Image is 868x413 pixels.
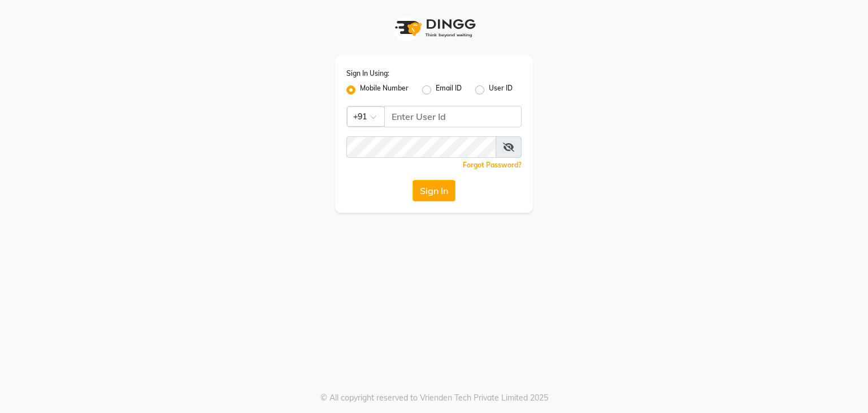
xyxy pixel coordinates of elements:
[346,136,496,158] input: Username
[360,83,409,97] label: Mobile Number
[346,68,389,79] label: Sign In Using:
[384,106,522,127] input: Username
[463,161,522,169] a: Forgot Password?
[489,83,513,97] label: User ID
[413,180,455,201] button: Sign In
[389,11,479,45] img: logo1.svg
[436,83,462,97] label: Email ID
